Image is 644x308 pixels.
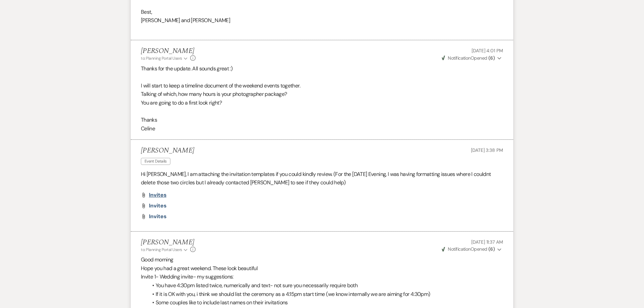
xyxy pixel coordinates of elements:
p: Celine [141,124,503,133]
h5: [PERSON_NAME] [141,238,196,247]
p: I will start to keep a timeline document of the weekend events together. [141,81,503,90]
li: If it is OK with you, i think we should list the ceremony as a 4:15pm start time (we know interna... [148,290,503,299]
button: to: Planning Portal Users [141,247,189,253]
span: Notification [448,246,470,252]
span: invites [149,213,166,220]
span: invites [149,202,166,209]
span: invites [149,191,166,198]
span: [DATE] 4:01 PM [472,48,503,54]
button: NotificationOpened (6) [441,246,503,253]
button: to: Planning Portal Users [141,55,189,61]
span: Notification [448,55,470,61]
span: to: Planning Portal Users [141,247,182,252]
h5: [PERSON_NAME] [141,47,196,55]
p: Hi [PERSON_NAME], I am attaching the invitation templates if you could kindly review. (For the [D... [141,170,503,187]
span: [DATE] 11:37 AM [471,239,503,245]
h5: [PERSON_NAME] [141,146,194,155]
span: [PERSON_NAME] and [PERSON_NAME] [141,17,230,24]
a: invites [149,203,166,208]
p: Good morning [141,255,503,264]
a: invites [149,214,166,219]
p: Talking of which, how many hours is your photographer package? [141,90,503,99]
strong: ( 6 ) [488,55,495,61]
span: Opened [442,55,495,61]
li: You have 4:30pm listed twice, numerically and text- not sure you necessarily require both [148,281,503,290]
span: to: Planning Portal Users [141,56,182,61]
p: Thanks [141,116,503,124]
p: Thanks for the update. All sounds great :) [141,64,503,73]
span: [DATE] 3:38 PM [471,147,503,153]
p: Hope you had a great weekend. These look beautiful [141,264,503,273]
p: Invite 1- Wedding invite- my suggestions: [141,272,503,281]
strong: ( 6 ) [488,246,495,252]
a: invites [149,192,166,198]
span: Best, [141,8,152,15]
span: Opened [442,246,495,252]
p: You are going to do a first look right? [141,99,503,107]
button: NotificationOpened (6) [441,55,503,62]
li: Some couples like to include last names on their invitations [148,298,503,307]
span: Event Details [141,158,170,165]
